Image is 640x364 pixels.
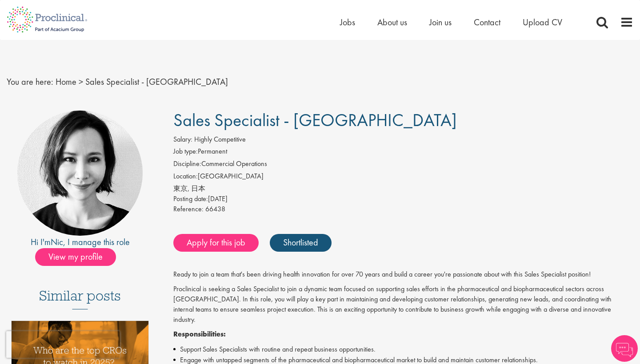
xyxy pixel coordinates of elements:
strong: Responsibilities: [173,329,226,339]
img: imeage of recruiter Nic Choa [17,111,143,236]
div: Hi I'm , I manage this role [7,236,153,249]
a: About us [377,16,407,28]
span: You are here: [7,76,53,87]
span: Sales Specialist - [GEOGRAPHIC_DATA] [173,109,457,131]
span: Highly Competitive [194,135,246,144]
a: Apply for this job [173,234,259,252]
li: Commercial Operations [173,159,633,171]
label: Salary: [173,135,192,145]
span: Sales Specialist - [GEOGRAPHIC_DATA] [85,76,228,87]
h3: Similar posts [39,288,121,309]
a: Nic [51,236,63,248]
label: Job type: [173,146,198,157]
a: Join us [429,16,452,28]
a: breadcrumb link [56,76,76,87]
li: [GEOGRAPHIC_DATA] [173,171,633,184]
a: Jobs [340,16,355,28]
div: [DATE] [173,194,633,204]
iframe: reCAPTCHA [6,331,120,358]
div: 東京, 日本 [173,184,633,194]
span: > [79,76,83,87]
img: Chatbot [611,335,638,362]
li: Support Sales Specialists with routine and repeat business opportunities. [173,344,633,355]
span: 66438 [205,204,225,214]
li: Permanent [173,146,633,159]
a: View my profile [35,250,125,261]
label: Reference: [173,204,204,214]
a: Shortlisted [270,234,332,252]
span: View my profile [35,248,116,266]
label: Discipline: [173,159,201,169]
span: Posting date: [173,194,208,203]
a: Contact [474,16,500,28]
p: Proclinical is seeking a Sales Specialist to join a dynamic team focused on supporting sales effo... [173,284,633,324]
p: Ready to join a team that's been driving health innovation for over 70 years and build a career y... [173,269,633,280]
label: Location: [173,171,198,182]
a: Upload CV [523,16,562,28]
